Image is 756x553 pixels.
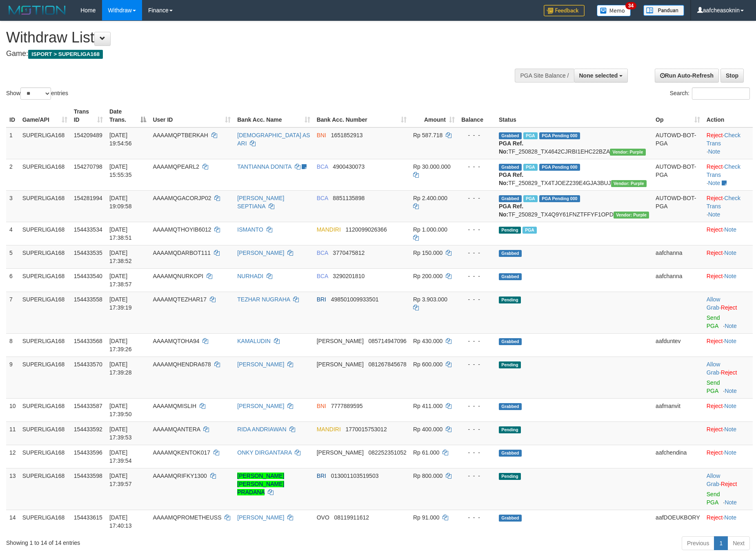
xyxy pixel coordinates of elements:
td: 7 [6,292,19,333]
td: aafchendina [652,445,703,468]
a: Reject [707,132,723,138]
td: SUPERLIGA168 [19,333,71,357]
span: 154433535 [74,250,102,256]
a: Reject [707,514,723,521]
td: SUPERLIGA168 [19,292,71,333]
a: 1 [714,536,728,550]
td: SUPERLIGA168 [19,268,71,292]
span: MANDIRI [317,226,341,233]
span: [DATE] 17:39:50 [109,403,132,417]
td: · [703,292,753,333]
td: · [703,222,753,245]
span: Rp 91.000 [413,514,440,521]
span: BCA [317,195,328,201]
span: BCA [317,273,328,279]
span: Copy 1651852913 to clipboard [331,132,363,138]
td: SUPERLIGA168 [19,190,71,222]
span: Grabbed [499,273,522,280]
span: PGA Pending [539,164,580,171]
div: - - - [461,249,492,257]
td: · · [703,159,753,190]
span: Copy 013001103519503 to clipboard [331,473,379,479]
span: Rp 800.000 [413,473,442,479]
span: AAAAMQTHOYIB6012 [153,226,211,233]
span: ISPORT > SUPERLIGA168 [28,50,103,59]
a: Reject [707,195,723,201]
span: AAAAMQGACORJP02 [153,195,211,201]
span: 34 [625,2,636,9]
span: Grabbed [499,195,522,202]
span: Grabbed [499,450,522,457]
span: · [707,473,721,487]
span: Rp 2.400.000 [413,195,447,201]
span: [DATE] 17:39:28 [109,361,132,376]
td: SUPERLIGA168 [19,159,71,190]
a: Note [708,148,720,155]
a: Reject [707,426,723,433]
a: Note [724,403,736,409]
img: Feedback.jpg [544,5,585,16]
span: AAAAMQHENDRA678 [153,361,211,368]
div: - - - [461,194,492,202]
div: - - - [461,272,492,280]
span: Vendor URL: https://trx4.1velocity.biz [614,212,649,219]
span: BNI [317,403,326,409]
th: Op: activate to sort column ascending [652,104,703,127]
td: · · [703,127,753,159]
a: Allow Grab [707,296,720,311]
div: - - - [461,295,492,303]
span: AAAAMQTOHA94 [153,338,199,344]
span: 154270798 [74,163,102,170]
div: - - - [461,360,492,368]
span: [PERSON_NAME] [317,361,364,368]
span: None selected [579,72,618,79]
th: Status [496,104,652,127]
span: Grabbed [499,164,522,171]
img: panduan.png [643,5,684,16]
th: Bank Acc. Number: activate to sort column ascending [314,104,410,127]
span: 154433598 [74,473,102,479]
a: Send PGA [707,491,720,506]
td: 1 [6,127,19,159]
span: BCA [317,163,328,170]
span: Pending [499,426,521,433]
td: 5 [6,245,19,268]
th: Date Trans.: activate to sort column descending [106,104,150,127]
a: [PERSON_NAME] [237,250,284,256]
td: AUTOWD-BOT-PGA [652,127,703,159]
span: AAAAMQRIFKY1300 [153,473,207,479]
span: Copy 085714947096 to clipboard [368,338,406,344]
div: - - - [461,337,492,345]
a: ONKY DIRGANTARA [237,449,291,456]
span: Rp 430.000 [413,338,442,344]
a: Reject [707,163,723,170]
a: Next [727,536,750,550]
a: Reject [707,273,723,279]
td: · [703,445,753,468]
span: AAAAMQPEARL2 [153,163,199,170]
a: TANTIANNA DONITA [237,163,291,170]
span: Copy 4900430073 to clipboard [333,163,365,170]
td: · · [703,190,753,222]
span: Grabbed [499,132,522,139]
span: Rp 61.000 [413,449,440,456]
img: Button%20Memo.svg [597,5,631,16]
div: - - - [461,513,492,522]
td: 2 [6,159,19,190]
b: PGA Ref. No: [499,172,523,186]
div: - - - [461,402,492,410]
select: Showentries [20,87,51,100]
span: AAAAMQANTERA [153,426,200,433]
button: None selected [574,69,628,83]
a: [PERSON_NAME] SEPTIANA [237,195,284,210]
div: Showing 1 to 14 of 14 entries [6,535,309,547]
td: · [703,468,753,510]
a: TEZHAR NUGRAHA [237,296,290,303]
span: 154433596 [74,449,102,456]
td: TF_250829_TX4Q9Y61FNZTFFYF1OPD [496,190,652,222]
td: 12 [6,445,19,468]
span: 154433534 [74,226,102,233]
div: - - - [461,448,492,457]
span: [DATE] 19:09:58 [109,195,132,210]
a: Note [724,273,736,279]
